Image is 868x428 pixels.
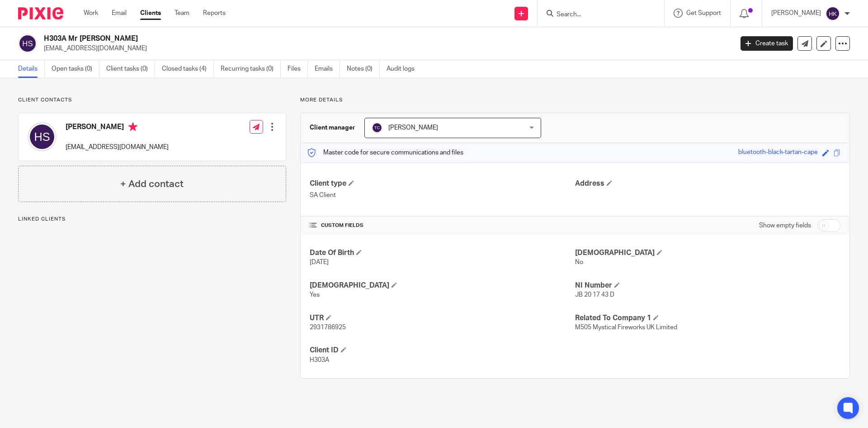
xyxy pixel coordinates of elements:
[128,122,137,131] i: Primary
[18,60,45,78] a: Details
[44,34,590,43] h2: H303A Mr [PERSON_NAME]
[310,281,575,290] h4: [DEMOGRAPHIC_DATA]
[310,313,575,323] h4: UTR
[575,179,840,188] h4: Address
[315,60,340,78] a: Emails
[575,281,840,290] h4: NI Number
[738,148,818,158] div: bluetooth-black-tartan-cape
[140,9,161,18] a: Clients
[300,96,850,104] p: More details
[66,122,169,134] h4: [PERSON_NAME]
[575,324,677,331] span: M505 Mystical Fireworks UK Limited
[388,125,438,131] span: [PERSON_NAME]
[310,179,575,188] h4: Client type
[310,123,355,132] h3: Client manager
[387,60,421,78] a: Audit logs
[28,122,57,151] img: svg%3E
[310,191,575,200] p: SA Client
[52,60,99,78] a: Open tasks (0)
[18,96,286,104] p: Client contacts
[120,177,184,191] h4: + Add contact
[18,34,37,53] img: svg%3E
[575,292,614,298] span: JB 20 17 43 D
[288,60,308,78] a: Files
[66,143,169,152] p: [EMAIL_ADDRESS][DOMAIN_NAME]
[18,7,63,19] img: Pixie
[310,324,346,331] span: 2931786925
[686,10,721,16] span: Get Support
[44,44,727,53] p: [EMAIL_ADDRESS][DOMAIN_NAME]
[310,346,575,355] h4: Client ID
[741,36,793,51] a: Create task
[112,9,127,18] a: Email
[310,292,320,298] span: Yes
[310,248,575,258] h4: Date Of Birth
[18,216,286,223] p: Linked clients
[310,357,329,363] span: H303A
[310,222,575,229] h4: CUSTOM FIELDS
[347,60,380,78] a: Notes (0)
[221,60,281,78] a: Recurring tasks (0)
[575,259,583,265] span: No
[575,248,840,258] h4: [DEMOGRAPHIC_DATA]
[175,9,189,18] a: Team
[372,122,382,133] img: svg%3E
[556,11,637,19] input: Search
[310,259,329,265] span: [DATE]
[575,313,840,323] h4: Related To Company 1
[203,9,226,18] a: Reports
[826,6,840,21] img: svg%3E
[759,221,811,230] label: Show empty fields
[162,60,214,78] a: Closed tasks (4)
[106,60,155,78] a: Client tasks (0)
[307,148,463,157] p: Master code for secure communications and files
[771,9,821,18] p: [PERSON_NAME]
[84,9,98,18] a: Work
